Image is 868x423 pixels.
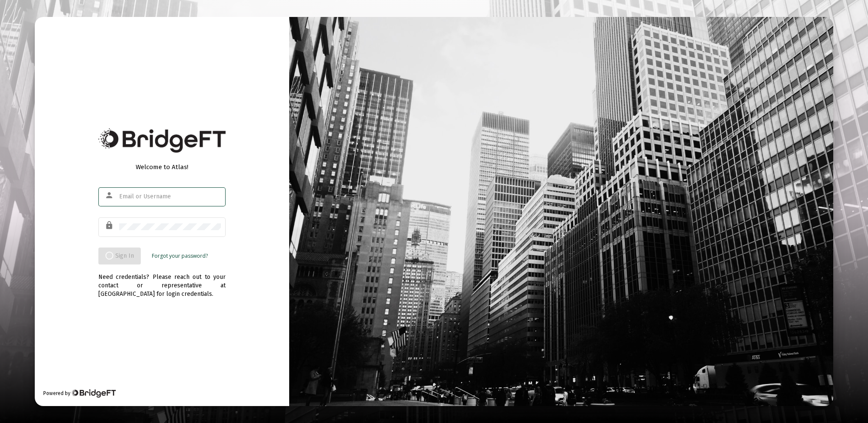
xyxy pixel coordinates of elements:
[105,190,115,200] mat-icon: person
[43,389,116,398] div: Powered by
[98,163,226,171] div: Welcome to Atlas!
[119,193,221,200] input: Email or Username
[98,264,226,298] div: Need credentials? Please reach out to your contact or representative at [GEOGRAPHIC_DATA] for log...
[98,248,141,264] button: Sign In
[105,220,115,231] mat-icon: lock
[71,389,116,398] img: Bridge Financial Technology Logo
[105,252,134,259] span: Sign In
[152,252,208,260] a: Forgot your password?
[98,128,226,153] img: Bridge Financial Technology Logo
